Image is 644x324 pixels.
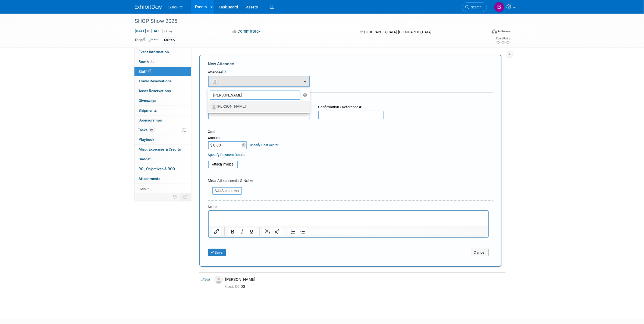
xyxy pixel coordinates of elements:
div: SHOP Show 2025 [133,16,479,26]
a: Tasks0% [134,125,191,135]
span: Playbook [139,137,155,142]
div: New Attendee [208,61,493,67]
img: Format-Inperson.png [492,29,497,33]
td: Toggle Event Tabs [180,193,191,200]
a: Booth [134,57,191,67]
span: (1 day) [164,30,174,33]
button: Bullet list [298,228,307,235]
div: Event Rating [496,37,510,40]
button: Italic [237,228,246,235]
button: Committed [231,29,263,34]
a: Event Information [134,47,191,57]
span: to [146,29,152,33]
img: Associate-Profile-5.png [211,104,217,110]
span: Travel Reservations [139,79,172,83]
span: Asset Reservations [139,89,171,93]
span: Shipments [139,108,157,113]
div: Confirmation / Reference #: [318,105,384,110]
button: Cancel [471,249,489,256]
button: Superscript [272,228,281,235]
a: Attachments [134,174,191,183]
a: Misc. Expenses & Credits [134,145,191,154]
div: Attendee [208,70,493,75]
a: Specify Cost Center [250,143,278,147]
div: Notes [208,204,489,210]
div: Military [163,38,177,43]
button: Save [208,249,226,256]
span: [DATE] [DATE] [135,29,163,33]
span: Sponsorships [139,118,162,122]
span: Cost: $ [225,284,238,289]
div: Misc. Attachments & Notes [208,178,493,183]
a: Travel Reservations [134,76,191,86]
div: Event Format [455,28,511,36]
img: ExhibitDay [135,5,162,10]
div: [PERSON_NAME] [225,277,503,282]
a: Playbook [134,135,191,144]
input: Search [210,91,301,100]
span: Misc. Expenses & Credits [139,147,181,151]
span: 1 [148,69,152,73]
a: Asset Reservations [134,86,191,96]
a: ROI, Objectives & ROO [134,164,191,174]
a: Staff1 [134,67,191,76]
button: Insert/edit link [212,228,221,235]
button: Numbered list [288,228,297,235]
a: Edit [202,278,211,281]
a: Sponsorships [134,116,191,125]
span: 0.00 [225,284,247,289]
div: Registration / Ticket Info (optional) [208,96,493,102]
span: 0% [149,128,155,132]
button: Underline [247,228,256,235]
button: Subscript [263,228,272,235]
span: Budget [139,157,151,161]
button: Bold [228,228,237,235]
div: Cost: [208,129,493,135]
a: Giveaways [134,96,191,105]
img: Bree Yoshikawa [494,2,504,12]
span: Giveaways [139,98,156,103]
span: Attachments [139,176,161,181]
a: Budget [134,154,191,164]
span: more [138,186,146,191]
a: Specify Payment Details [208,153,246,157]
td: Personalize Event Tab Strip [171,193,180,200]
div: Amount [208,136,247,141]
a: Edit [149,38,158,42]
span: Event Information [139,50,169,54]
span: Tasks [138,128,155,132]
iframe: Rich Text Area [209,211,488,226]
a: more [134,184,191,193]
img: Associate-Profile-5.png [215,276,223,284]
span: Search [469,5,482,9]
td: Tags [135,37,158,43]
span: ROI, Objectives & ROO [139,167,175,171]
div: In-Person [498,29,511,33]
span: Booth [139,60,156,64]
span: SureFire [168,5,183,9]
a: Search [462,2,487,12]
span: Booth not reserved yet [150,60,156,64]
a: Shipments [134,106,191,115]
label: [PERSON_NAME] [211,102,304,111]
span: [GEOGRAPHIC_DATA], [GEOGRAPHIC_DATA] [363,30,431,34]
span: Staff [139,69,152,74]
